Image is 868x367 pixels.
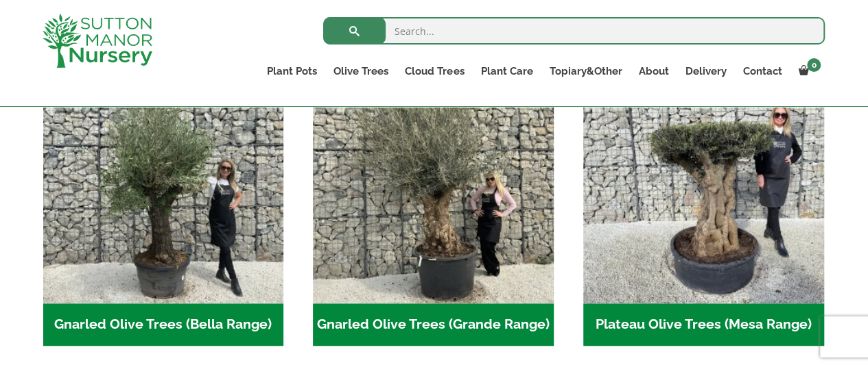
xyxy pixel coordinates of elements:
a: Topiary&Other [541,62,630,81]
a: Cloud Trees [397,62,472,81]
h2: Gnarled Olive Trees (Bella Range) [43,303,284,346]
a: Visit product category Gnarled Olive Trees (Bella Range) [43,64,284,346]
a: Plant Pots [259,62,325,81]
a: Olive Trees [325,62,397,81]
span: 0 [807,58,821,72]
h2: Plateau Olive Trees (Mesa Range) [583,303,824,346]
img: Gnarled Olive Trees (Grande Range) [313,64,554,304]
a: Contact [734,62,790,81]
img: Gnarled Olive Trees (Bella Range) [43,64,284,304]
a: Visit product category Plateau Olive Trees (Mesa Range) [583,64,824,346]
img: logo [43,14,152,68]
input: Search... [323,17,825,45]
h2: Gnarled Olive Trees (Grande Range) [313,303,554,346]
a: Visit product category Gnarled Olive Trees (Grande Range) [313,64,554,346]
a: Delivery [677,62,734,81]
a: 0 [790,62,825,81]
a: Plant Care [472,62,541,81]
img: Plateau Olive Trees (Mesa Range) [583,64,824,304]
a: About [630,62,677,81]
